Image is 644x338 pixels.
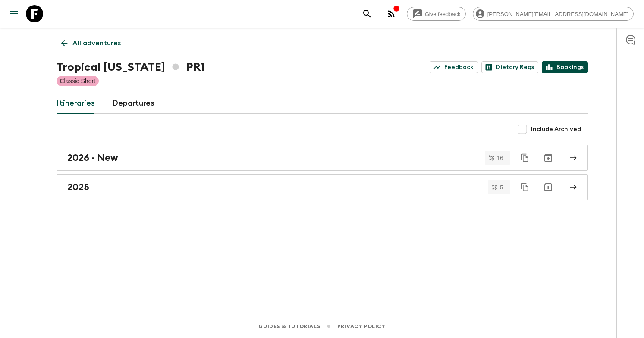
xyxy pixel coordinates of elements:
a: Dietary Reqs [481,61,538,73]
button: Archive [540,178,557,196]
p: All adventures [72,38,121,48]
a: Bookings [542,61,588,73]
span: Include Archived [531,125,581,134]
div: [PERSON_NAME][EMAIL_ADDRESS][DOMAIN_NAME] [473,7,634,21]
a: All adventures [57,34,126,52]
a: Give feedback [407,7,466,21]
a: Itineraries [57,93,95,114]
a: Departures [112,93,154,114]
h2: 2025 [67,182,89,193]
span: [PERSON_NAME][EMAIL_ADDRESS][DOMAIN_NAME] [483,11,633,17]
span: Give feedback [420,11,465,17]
a: Feedback [430,61,478,73]
button: search adventures [358,5,376,22]
button: Archive [540,149,557,166]
span: 5 [495,185,508,190]
button: Duplicate [517,150,533,166]
button: Duplicate [517,179,533,195]
span: 16 [492,155,508,161]
a: 2026 - New [57,145,588,171]
a: Privacy Policy [337,322,385,331]
h1: Tropical [US_STATE] PR1 [57,59,205,76]
a: 2025 [57,174,588,200]
button: menu [5,5,22,22]
p: Classic Short [60,77,95,85]
a: Guides & Tutorials [258,322,320,331]
h2: 2026 - New [67,152,118,163]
